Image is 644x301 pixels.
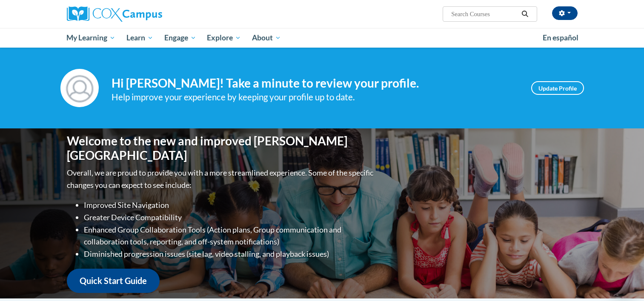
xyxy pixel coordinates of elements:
span: En español [543,33,578,42]
li: Diminished progression issues (site lag, video stalling, and playback issues) [84,248,375,260]
img: Cox Campus [67,6,162,22]
a: About [246,28,286,48]
a: Learn [121,28,159,48]
span: About [252,33,281,43]
input: Search Courses [450,9,518,19]
span: Explore [207,33,241,43]
a: Engage [159,28,202,48]
p: Overall, we are proud to provide you with a more streamlined experience. Some of the specific cha... [67,167,375,191]
button: Account Settings [552,6,578,20]
a: Cox Campus [67,6,229,22]
a: My Learning [61,28,121,48]
li: Enhanced Group Collaboration Tools (Action plans, Group communication and collaboration tools, re... [84,224,375,248]
li: Greater Device Compatibility [84,211,375,224]
span: Learn [126,33,153,43]
a: Update Profile [531,81,584,95]
iframe: Button to launch messaging window [610,267,637,294]
a: En español [537,29,584,47]
button: Search [518,9,531,19]
div: Main menu [54,28,590,48]
h4: Hi [PERSON_NAME]! Take a minute to review your profile. [112,76,518,91]
span: My Learning [66,33,115,43]
h1: Welcome to the new and improved [PERSON_NAME][GEOGRAPHIC_DATA] [67,134,375,162]
div: Help improve your experience by keeping your profile up to date. [112,90,518,104]
a: Explore [201,28,246,48]
li: Improved Site Navigation [84,199,375,211]
span: Engage [164,33,196,43]
a: Quick Start Guide [67,269,160,293]
img: Profile Image [60,69,99,107]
